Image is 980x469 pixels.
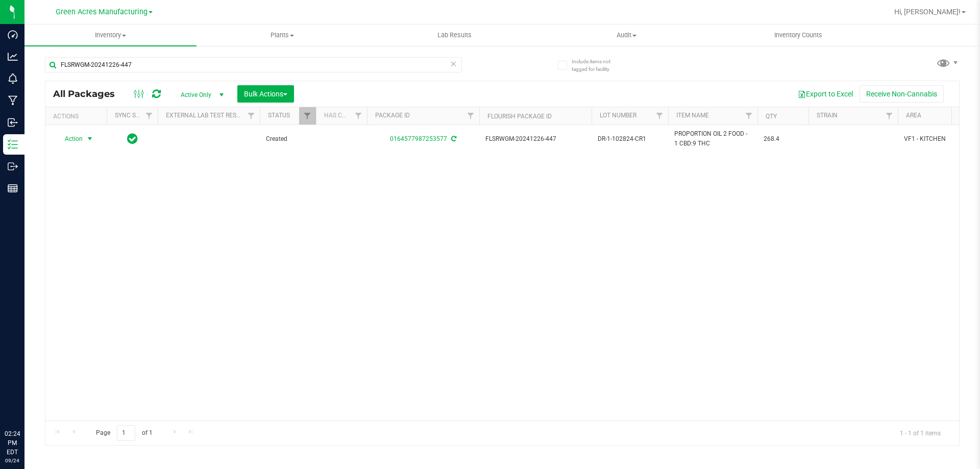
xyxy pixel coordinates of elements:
[761,31,836,40] span: Inventory Counts
[881,107,898,125] a: Filter
[350,107,367,125] a: Filter
[766,113,777,120] a: Qty
[268,112,290,119] a: Status
[127,132,138,146] span: In Sync
[244,90,287,98] span: Bulk Actions
[5,429,20,457] p: 02:24 PM EDT
[53,113,103,120] div: Actions
[375,112,410,119] a: Package ID
[45,57,462,72] input: Search Package ID, Item Name, SKU, Lot or Part Number...
[894,8,961,16] span: Hi, [PERSON_NAME]!
[598,134,662,144] span: DR-1-102824-CR1
[8,139,18,150] inline-svg: Inventory
[197,31,368,40] span: Plants
[243,107,260,125] a: Filter
[817,112,838,119] a: Strain
[450,57,457,70] span: Clear
[5,457,20,464] p: 09/24
[764,134,802,144] span: 268.4
[141,107,158,125] a: Filter
[30,386,42,398] iframe: Resource center unread badge
[237,85,294,103] button: Bulk Actions
[390,135,447,142] a: 0164577987253577
[56,132,83,146] span: Action
[53,88,125,100] span: All Packages
[8,30,18,40] inline-svg: Dashboard
[485,134,585,144] span: FLSRWGM-20241226-447
[166,112,246,119] a: External Lab Test Result
[10,387,41,418] iframe: Resource center
[904,134,968,144] span: VF1 - KITCHEN
[906,112,921,119] a: Area
[24,31,197,40] span: Inventory
[541,31,712,40] span: Audit
[651,107,668,125] a: Filter
[56,8,148,16] span: Green Acres Manufacturing
[572,58,623,73] span: Include items not tagged for facility
[713,24,885,46] a: Inventory Counts
[541,24,713,46] a: Audit
[8,183,18,193] inline-svg: Reports
[791,85,860,103] button: Export to Excel
[115,112,154,119] a: Sync Status
[117,425,135,441] input: 1
[8,95,18,106] inline-svg: Manufacturing
[741,107,757,125] a: Filter
[299,107,316,125] a: Filter
[316,107,367,125] th: Has COA
[266,134,310,144] span: Created
[450,135,456,142] span: Sync from Compliance System
[197,24,369,46] a: Plants
[8,52,18,62] inline-svg: Analytics
[676,112,709,119] a: Item Name
[892,425,949,440] span: 1 - 1 of 1 items
[600,112,636,119] a: Lot Number
[24,24,197,46] a: Inventory
[860,85,944,103] button: Receive Non-Cannabis
[462,107,479,125] a: Filter
[8,73,18,84] inline-svg: Monitoring
[424,31,485,40] span: Lab Results
[369,24,541,46] a: Lab Results
[487,113,552,120] a: Flourish Package ID
[84,132,96,146] span: select
[87,425,161,441] span: Page of 1
[8,117,18,128] inline-svg: Inbound
[674,129,751,149] span: PROPORTION OIL 2 FOOD - 1 CBD:9 THC
[8,161,18,171] inline-svg: Outbound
